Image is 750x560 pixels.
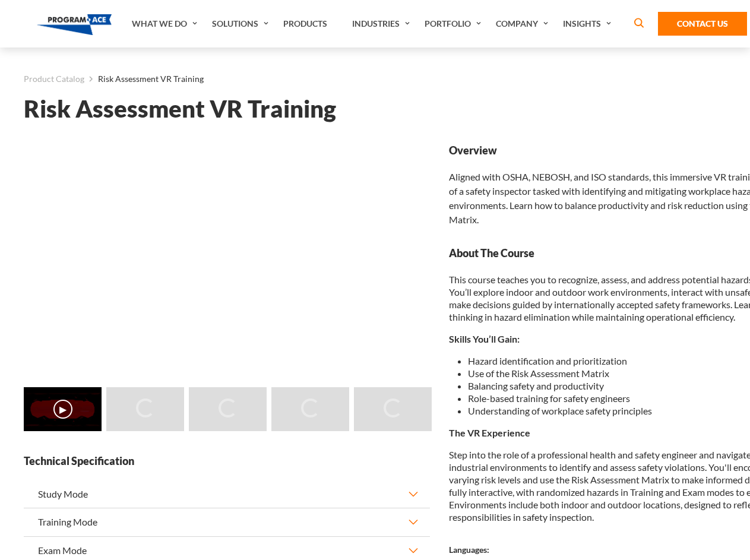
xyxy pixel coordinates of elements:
[84,71,204,87] li: Risk Assessment VR Training
[24,480,430,508] button: Study Mode
[24,387,102,431] img: Risk Assessment VR Training - Video 0
[24,71,84,87] a: Product Catalog
[658,12,747,36] a: Contact Us
[53,400,72,419] button: ▶
[449,545,489,555] strong: Languages:
[24,143,430,372] iframe: Risk Assessment VR Training - Video 0
[24,454,430,469] strong: Technical Specification
[37,14,112,35] img: Program-Ace
[24,508,430,536] button: Training Mode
